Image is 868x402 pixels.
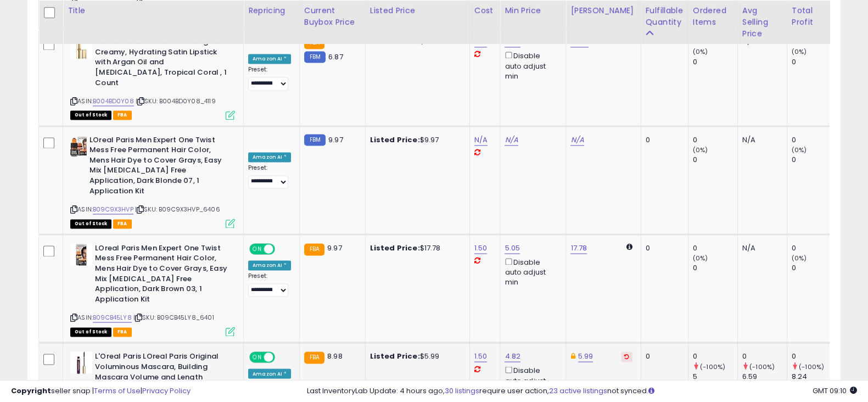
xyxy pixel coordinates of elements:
[304,134,326,146] small: FBM
[792,155,836,165] div: 0
[700,362,725,371] small: (-100%)
[742,5,782,40] div: Avg Selling Price
[70,37,235,118] div: ASIN:
[70,37,92,59] img: 315IjBp0aNL._SL40_.jpg
[742,135,779,145] div: N/A
[248,260,291,270] div: Amazon AI *
[248,152,291,162] div: Amazon AI *
[742,351,787,361] div: 0
[70,135,235,227] div: ASIN:
[273,352,291,361] span: OFF
[135,205,220,214] span: | SKU: B09C9X3HVP_6406
[792,243,836,253] div: 0
[693,351,737,361] div: 0
[474,135,488,146] a: N/A
[94,386,141,396] a: Terms of Use
[792,146,807,154] small: (0%)
[248,272,291,297] div: Preset:
[370,135,461,145] div: $9.97
[327,351,343,361] span: 8.98
[646,243,680,253] div: 0
[792,263,836,273] div: 0
[113,327,132,337] span: FBA
[474,5,496,16] div: Cost
[93,205,133,214] a: B09C9X3HVP
[304,351,324,364] small: FBA
[792,5,832,28] div: Total Profit
[370,5,465,16] div: Listed Price
[327,243,342,253] span: 9.97
[474,351,488,362] a: 1.50
[248,5,295,16] div: Repricing
[570,5,636,16] div: [PERSON_NAME]
[549,386,607,396] a: 23 active listings
[113,219,132,228] span: FBA
[693,5,733,28] div: Ordered Items
[89,135,223,199] b: LOreal Paris Men Expert One Twist Mess Free Permanent Hair Color, Mens Hair Dye to Cover Grays, E...
[304,5,361,28] div: Current Buybox Price
[742,243,779,253] div: N/A
[799,362,824,371] small: (-100%)
[370,135,420,145] b: Listed Price:
[250,352,264,361] span: ON
[693,57,737,67] div: 0
[505,364,557,395] div: Disable auto adjust min
[70,219,111,228] span: All listings that are currently out of stock and unavailable for purchase on Amazon
[646,351,680,361] div: 0
[474,243,488,254] a: 1.50
[250,244,264,253] span: ON
[328,135,343,145] span: 9.97
[248,369,291,378] div: Amazon AI *
[749,362,775,371] small: (-100%)
[370,243,461,253] div: $17.78
[792,135,836,145] div: 0
[304,51,326,63] small: FBM
[570,135,584,146] a: N/A
[70,135,87,157] img: 51hLbrMYK6L._SL40_.jpg
[70,243,92,265] img: 41HhxjOT3pL._SL40_.jpg
[693,263,737,273] div: 0
[70,351,92,373] img: 31OfuvZUMKL._SL40_.jpg
[505,49,557,81] div: Disable auto adjust min
[646,135,680,145] div: 0
[113,110,132,120] span: FBA
[505,135,518,146] a: N/A
[570,243,587,254] a: 17.78
[248,66,291,90] div: Preset:
[505,5,561,16] div: Min Price
[792,47,807,56] small: (0%)
[70,327,111,337] span: All listings that are currently out of stock and unavailable for purchase on Amazon
[693,155,737,165] div: 0
[693,135,737,145] div: 0
[646,5,684,28] div: Fulfillable Quantity
[248,54,291,64] div: Amazon AI *
[505,351,520,362] a: 4.82
[273,244,291,253] span: OFF
[70,243,235,335] div: ASIN:
[370,243,420,253] b: Listed Price:
[11,386,191,397] div: seller snap | |
[95,243,228,307] b: LOreal Paris Men Expert One Twist Mess Free Permanent Hair Color, Mens Hair Dye to Cover Grays, E...
[693,146,708,154] small: (0%)
[445,386,479,396] a: 30 listings
[578,351,593,362] a: 5.99
[792,254,807,263] small: (0%)
[370,351,420,361] b: Listed Price:
[792,351,836,361] div: 0
[792,57,836,67] div: 0
[95,37,228,91] b: L'Oreal Paris Colour Riche Original Creamy, Hydrating Satin Lipstick with Argan Oil and [MEDICAL_...
[505,243,520,254] a: 5.05
[370,351,461,361] div: $5.99
[68,5,239,16] div: Title
[142,386,191,396] a: Privacy Policy
[813,386,857,396] span: 2025-10-7 09:10 GMT
[693,47,708,56] small: (0%)
[11,386,51,396] strong: Copyright
[505,256,557,287] div: Disable auto adjust min
[307,386,857,397] div: Last InventoryLab Update: 4 hours ago, require user action, not synced.
[304,243,324,255] small: FBA
[328,52,343,62] span: 6.87
[693,243,737,253] div: 0
[70,110,111,120] span: All listings that are currently out of stock and unavailable for purchase on Amazon
[136,97,216,105] span: | SKU: B004BD0Y08_4119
